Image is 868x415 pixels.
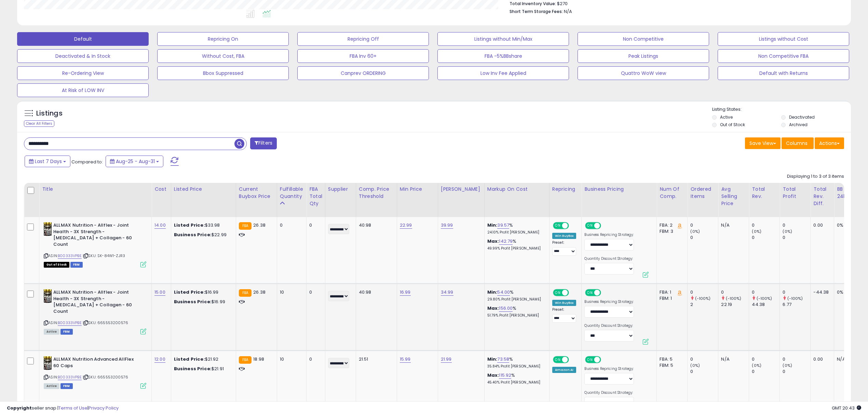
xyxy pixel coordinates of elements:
label: Business Repricing Strategy: [584,232,634,237]
div: FBA: 2 [660,222,682,228]
p: 29.80% Profit [PERSON_NAME] [487,297,544,302]
div: Business Pricing [584,186,654,193]
a: B00333VPBE [58,253,82,259]
div: 40.98 [359,289,392,295]
a: 73.58 [497,356,509,363]
div: Comp. Price Threshold [359,186,394,200]
b: Business Price: [174,298,212,305]
b: Min: [487,356,498,362]
div: % [487,222,544,235]
button: Actions [815,137,844,149]
a: 15.00 [154,289,165,296]
div: Current Buybox Price [239,186,274,200]
button: Default [17,32,149,46]
p: 51.79% Profit [PERSON_NAME] [487,313,544,318]
span: FBM [60,383,73,389]
div: 0 [783,356,810,362]
div: Repricing [552,186,579,193]
small: FBA [239,222,252,230]
div: 0% [837,222,859,228]
div: Listed Price [174,186,233,193]
div: $22.99 [174,232,231,238]
small: (0%) [690,229,700,234]
span: Last 7 Days [35,158,62,165]
b: Business Price: [174,365,212,372]
label: Business Repricing Strategy: [584,299,634,304]
div: $33.98 [174,222,231,228]
label: Quantity Discount Strategy: [584,323,634,328]
a: 21.99 [441,356,452,363]
div: Amazon AI [552,367,576,373]
div: Num of Comp. [660,186,684,200]
span: 18.98 [253,356,264,362]
button: Without Cost, FBA [157,49,289,63]
button: Low Inv Fee Applied [437,66,569,80]
img: 51otnPCs3XL._SL40_.jpg [44,289,52,303]
div: ASIN: [44,289,146,334]
a: B00333VPBE [58,320,82,326]
label: Quantity Discount Strategy: [584,256,634,261]
button: At Risk of LOW INV [17,83,149,97]
small: FBA [239,356,252,364]
div: % [487,289,544,302]
label: Quantity Discount Strategy: [584,390,634,395]
span: | SKU: 665553200576 [83,320,128,325]
div: Markup on Cost [487,186,546,193]
div: Total Rev. Diff. [813,186,831,207]
button: Non Competitive [578,32,709,46]
div: 2 [690,302,718,308]
p: 49.99% Profit [PERSON_NAME] [487,246,544,251]
a: 54.00 [497,289,510,296]
a: 115.92 [499,372,511,379]
div: 0% [837,289,859,295]
span: Columns [786,140,808,147]
span: OFF [568,357,579,363]
div: 0 [783,222,810,228]
p: 35.84% Profit [PERSON_NAME] [487,364,544,369]
small: (-100%) [787,296,803,301]
span: OFF [568,223,579,229]
small: (-100%) [695,296,711,301]
div: FBA Total Qty [309,186,322,207]
div: % [487,305,544,318]
button: Columns [782,137,814,149]
button: FBA -5%BBshare [437,49,569,63]
small: (0%) [783,229,792,234]
div: 0 [752,369,779,375]
span: FBM [60,329,73,335]
div: 10 [280,289,301,295]
span: OFF [600,290,611,296]
small: FBA [239,289,252,297]
small: (0%) [783,363,792,368]
div: $16.99 [174,299,231,305]
span: ON [586,357,595,363]
div: 21.51 [359,356,392,362]
a: 34.99 [441,289,453,296]
b: Business Price: [174,231,212,238]
button: Deactivated & In Stock [17,49,149,63]
b: ALLMAX Nutrition - Allflex - Joint Health - 3X Strength - [MEDICAL_DATA] + Collagen - 60 Count [53,222,136,249]
a: B00333VPBE [58,374,82,380]
div: Ordered Items [690,186,715,200]
span: N/A [564,8,572,15]
button: Default with Returns [718,66,849,80]
span: | SKU: SK-84W1-ZJR3 [83,253,125,258]
div: Total Rev. [752,186,777,200]
div: 0 [690,289,718,295]
b: Listed Price: [174,356,205,362]
div: FBM: 3 [660,228,682,235]
span: OFF [568,290,579,296]
div: 0 [752,356,779,362]
div: 0 [309,289,320,295]
div: -44.38 [813,289,829,295]
div: ASIN: [44,356,146,388]
div: 0 [721,289,749,295]
small: (0%) [752,363,761,368]
div: 44.38 [752,302,779,308]
b: ALLMAX Nutrition - Allflex - Joint Health - 3X Strength - [MEDICAL_DATA] + Collagen - 60 Count [53,289,136,316]
div: $16.99 [174,289,231,295]
div: % [487,356,544,369]
b: Listed Price: [174,289,205,295]
strong: Copyright [7,405,32,411]
div: N/A [837,356,859,362]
